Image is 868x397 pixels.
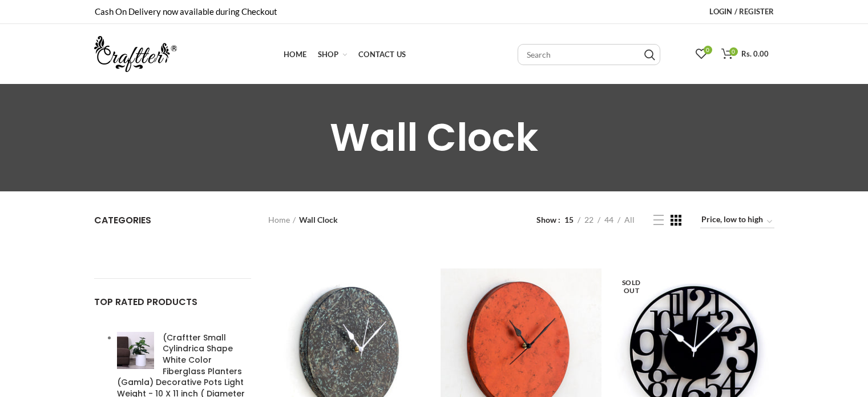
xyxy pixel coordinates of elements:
span: 0 [704,46,712,54]
a: All [620,214,639,226]
span: 15 [564,215,574,224]
span: Login / Register [709,7,774,16]
a: Home [268,214,296,226]
span: Wall Clock [330,110,538,165]
input: Search [644,49,655,61]
a: 0 [690,43,713,66]
span: TOP RATED PRODUCTS [94,295,197,308]
input: Search [518,44,660,65]
a: 44 [600,214,617,226]
span: Contact Us [358,50,406,59]
span: 44 [604,215,613,224]
span: Wall Clock [299,215,338,224]
a: 22 [580,214,597,226]
span: Home [284,50,306,59]
a: 0 Rs. 0.00 [716,43,774,66]
a: 15 [560,214,578,226]
span: Sold Out [617,272,645,301]
span: All [624,215,635,224]
span: Categories [94,214,151,227]
span: Show [536,214,560,226]
span: Shop [318,50,338,59]
span: 22 [584,215,594,224]
a: Contact Us [353,43,411,66]
a: Shop [312,43,353,66]
a: Home [278,43,312,66]
span: Rs. 0.00 [741,49,769,58]
span: 0 [729,47,738,56]
img: craftter.com [94,36,177,72]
